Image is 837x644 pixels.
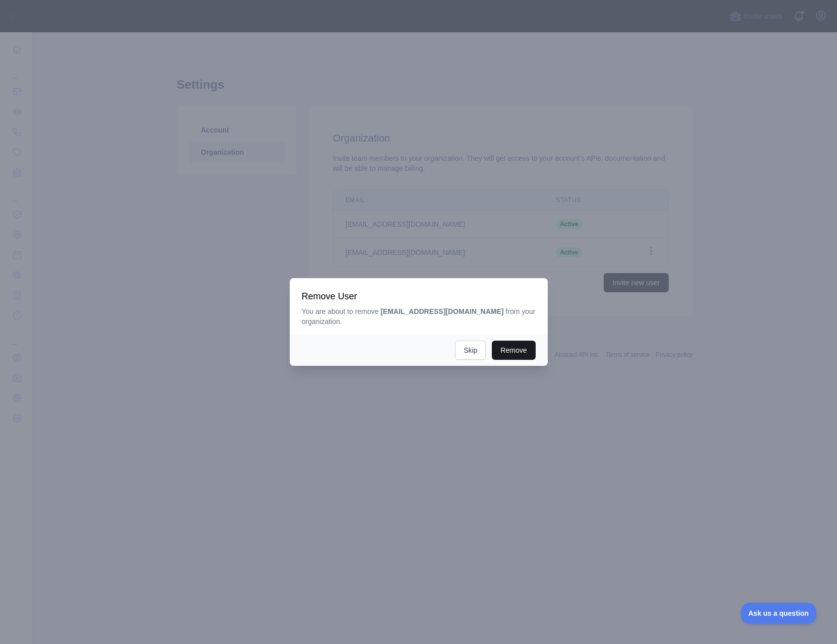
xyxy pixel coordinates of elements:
[741,603,817,624] iframe: Toggle Customer Support
[302,307,379,315] span: You are about to remove
[302,307,536,326] span: from your organization.
[302,290,536,302] h3: Remove User
[492,341,535,360] button: Remove
[380,307,503,315] b: [EMAIL_ADDRESS][DOMAIN_NAME]
[455,341,486,360] button: Skip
